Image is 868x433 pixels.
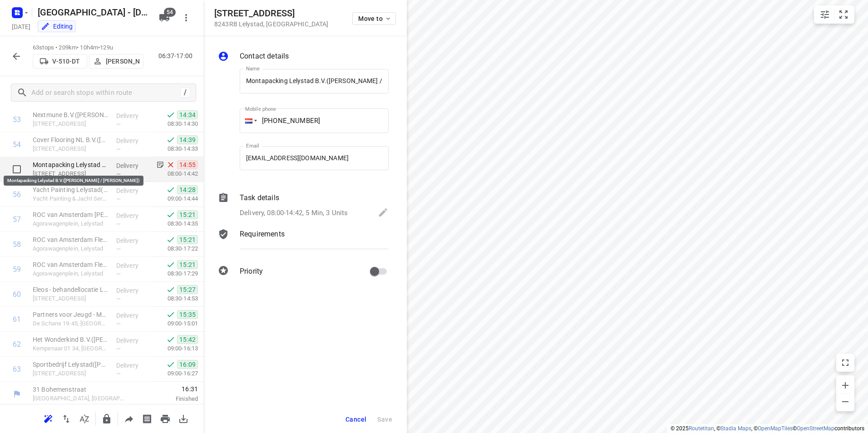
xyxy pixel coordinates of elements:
[89,54,143,69] button: [PERSON_NAME]
[33,310,109,319] p: Partners voor Jeugd - MP Lelystad(Dianne Kramer)
[177,260,198,269] span: 15:21
[13,240,21,249] div: 58
[177,185,198,194] span: 14:28
[33,110,109,119] p: Nextmune B.V.(Sabine Matzen)
[33,44,143,52] p: 63 stops • 209km • 10h4m
[166,260,175,269] svg: Done
[834,5,853,24] button: Fit zoom
[153,344,198,353] p: 09:00-16:13
[33,260,109,269] p: ROC van Amsterdam Flevoland - Personeel(Ineke Griekspoor)
[116,196,121,202] span: —
[120,414,138,423] span: Share route
[153,319,198,328] p: 09:00-15:01
[153,369,198,378] p: 09:00-16:27
[156,414,174,423] span: Print route
[816,5,834,24] button: Map settings
[13,290,21,299] div: 60
[13,365,21,374] div: 63
[166,110,175,119] svg: Done
[33,344,109,353] p: Kempenaar 01 34, Lelystad
[177,135,198,144] span: 14:39
[13,115,21,124] div: 53
[8,21,34,32] h5: Project date
[33,369,109,378] p: [STREET_ADDRESS]
[116,336,150,345] p: Delivery
[814,5,854,24] div: small contained button group
[33,244,109,253] p: Agorawagenplein, Lelystad
[33,319,109,328] p: De Schans 19-45, Lelystad
[33,269,109,278] p: Agorawagenplein, Lelystad
[358,15,392,22] span: Move to
[33,385,127,394] p: 31 Bohemenstraat
[671,425,864,432] li: © 2025 , © , © © contributors
[33,285,109,294] p: Eleos - behandellocatie Lelystad(Hennie van Galen)
[33,135,109,144] p: Cover Flooring NL B.V.(Wendy van Maldegem)
[240,229,285,240] p: Requirements
[345,416,366,423] span: Cancel
[177,160,198,169] span: 14:55
[177,335,198,344] span: 15:42
[33,394,127,403] p: [GEOGRAPHIC_DATA], [GEOGRAPHIC_DATA]
[218,51,389,64] div: Contact details
[153,169,198,178] p: 08:00-14:42
[166,310,175,319] svg: Done
[689,425,714,432] a: Routetitan
[33,119,109,128] p: [STREET_ADDRESS]
[39,414,57,423] span: Reoptimize route
[352,12,396,25] button: Move to
[166,235,175,244] svg: Done
[116,345,121,352] span: —
[158,51,196,61] p: 06:37-17:00
[240,108,389,133] input: 1 (702) 123-4567
[106,58,139,65] p: [PERSON_NAME]
[174,414,192,423] span: Download route
[166,135,175,144] svg: Done
[13,340,21,349] div: 62
[166,160,175,169] svg: Skipped
[153,194,198,203] p: 09:00-14:44
[33,219,109,228] p: Agorawagenplein, Lelystad
[116,311,150,320] p: Delivery
[153,269,198,278] p: 08:30-17:29
[177,110,198,119] span: 14:34
[33,185,109,194] p: Yacht Painting Lelystad(Monique Koridon)
[57,414,75,423] span: Reverse route
[116,320,121,327] span: —
[116,246,121,252] span: —
[240,266,263,277] p: Priority
[116,370,121,377] span: —
[240,51,289,62] p: Contact details
[34,5,152,20] h5: [GEOGRAPHIC_DATA] - [DATE]
[138,384,198,394] span: 16:31
[177,285,198,294] span: 15:27
[245,107,276,112] label: Mobile phone
[164,8,176,17] span: 54
[13,265,21,274] div: 59
[116,171,121,177] span: —
[116,236,150,245] p: Delivery
[240,192,279,203] p: Task details
[33,54,87,69] button: V-510-DT
[116,136,150,145] p: Delivery
[177,235,198,244] span: 15:21
[378,207,389,218] svg: Edit
[342,411,370,428] button: Cancel
[116,271,121,277] span: —
[153,244,198,253] p: 08:30-17:22
[155,9,173,27] button: 54
[166,335,175,344] svg: Done
[116,186,150,195] p: Delivery
[177,210,198,219] span: 15:21
[218,192,389,220] div: Task detailsDelivery, 08:00-14:42, 5 Min, 3 Units
[138,394,198,403] p: Finished
[797,425,834,432] a: OpenStreetMap
[116,261,150,270] p: Delivery
[180,88,190,98] div: /
[177,310,198,319] span: 15:35
[33,169,109,178] p: Zuiveringweg 21, Lelystad
[214,8,329,19] h5: [STREET_ADDRESS]
[31,86,180,100] input: Add or search stops within route
[116,121,121,128] span: —
[33,160,109,169] p: Montapacking Lelystad B.V.([PERSON_NAME] / [PERSON_NAME])
[33,360,109,369] p: Sportbedrijf Lelystad(Tamara Beks)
